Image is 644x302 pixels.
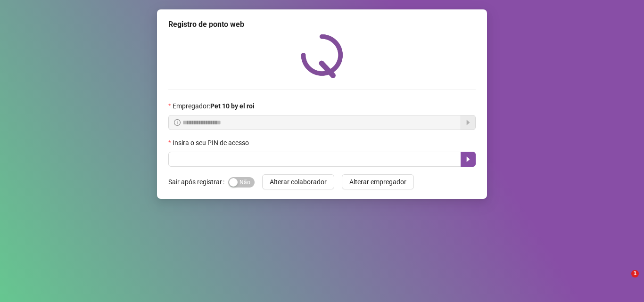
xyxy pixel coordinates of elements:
span: Alterar empregador [349,177,406,187]
button: Alterar empregador [342,174,414,189]
label: Insira o seu PIN de acesso [168,138,255,148]
iframe: Intercom live chat [612,270,635,293]
span: 1 [631,270,639,278]
div: Registro de ponto web [168,19,476,30]
strong: Pet 10 by el roi [210,102,255,110]
span: info-circle [174,119,181,126]
button: Alterar colaborador [262,174,334,189]
label: Sair após registrar [168,174,228,189]
span: caret-right [464,155,472,163]
span: Empregador : [173,101,255,111]
img: QRPoint [301,34,343,78]
span: Alterar colaborador [270,177,327,187]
